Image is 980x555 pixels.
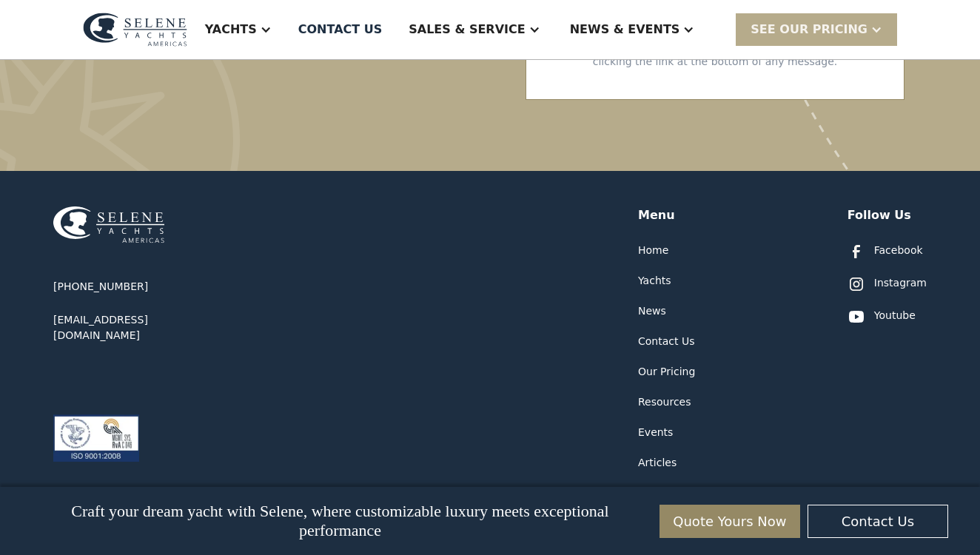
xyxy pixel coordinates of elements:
div: Facebook [874,243,923,258]
a: Quote Yours Now [660,505,800,538]
div: SEE Our Pricing [736,13,897,45]
a: News [638,303,666,319]
div: SEE Our Pricing [751,21,867,38]
a: Articles [638,455,677,471]
a: Privacy Policy [638,485,708,501]
a: Facebook [848,243,923,260]
div: Youtube [874,308,916,323]
a: [PHONE_NUMBER] [53,279,148,295]
div: News & EVENTS [570,21,680,38]
div: Sales & Service [409,21,525,38]
p: Craft your dream yacht with Selene, where customizable luxury meets exceptional performance [32,502,648,540]
div: Instagram [874,275,927,291]
div: Yachts [205,21,257,38]
a: Home [638,243,668,258]
a: Contact Us [638,334,694,349]
div: Contact US [298,21,383,38]
div: Menu [638,206,675,224]
a: Yachts [638,273,671,289]
div: Follow Us [848,206,911,224]
img: ISO 9001:2008 certification logos for ABS Quality Evaluations and RvA Management Systems. [53,414,139,462]
a: [EMAIL_ADDRESS][DOMAIN_NAME] [53,312,231,343]
a: Youtube [848,308,916,326]
a: Resources [638,394,691,410]
a: Our Pricing [638,364,695,380]
a: Events [638,425,673,440]
a: Instagram [848,275,927,293]
a: Contact Us [808,505,948,538]
img: logo [83,13,187,47]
